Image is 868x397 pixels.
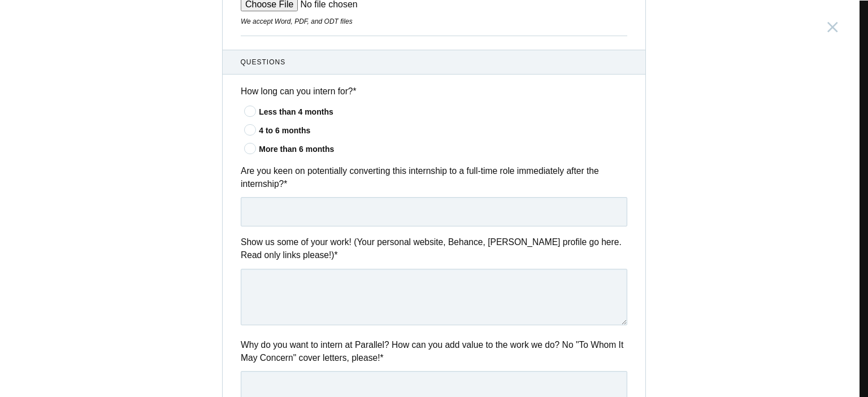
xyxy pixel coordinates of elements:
label: Are you keen on potentially converting this internship to a full-time role immediately after the ... [241,164,627,191]
div: Less than 4 months [259,106,627,118]
span: Questions [241,57,628,67]
div: 4 to 6 months [259,125,627,137]
label: Show us some of your work! (Your personal website, Behance, [PERSON_NAME] profile go here. Read o... [241,235,627,262]
div: We accept Word, PDF, and ODT files [241,16,627,27]
label: How long can you intern for? [241,85,627,98]
label: Why do you want to intern at Parallel? How can you add value to the work we do? No "To Whom It Ma... [241,338,627,365]
div: More than 6 months [259,143,627,155]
